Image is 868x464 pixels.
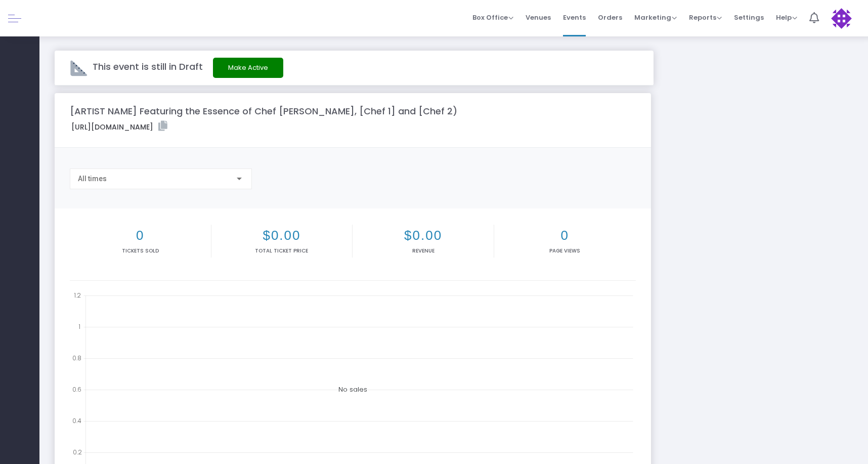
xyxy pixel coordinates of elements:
[634,13,677,22] span: Marketing
[355,247,492,255] p: Revenue
[526,5,551,30] span: Venues
[496,247,634,255] p: Page Views
[689,13,722,22] span: Reports
[213,58,283,78] button: Make Active
[734,5,764,30] span: Settings
[70,104,457,118] m-panel-title: [ARTIST NAME] Featuring the Essence of Chef [PERSON_NAME], [Chef 1] and [Chef 2)
[776,13,797,22] span: Help
[70,59,88,77] img: draft-event.png
[355,228,492,243] h2: $0.00
[78,175,107,183] span: All times
[496,228,634,243] h2: 0
[213,228,351,243] h2: $0.00
[72,228,209,243] h2: 0
[72,247,209,255] p: Tickets sold
[71,121,167,133] label: [URL][DOMAIN_NAME]
[213,247,351,255] p: Total Ticket Price
[472,13,513,22] span: Box Office
[93,60,203,73] span: This event is still in Draft
[598,5,622,30] span: Orders
[563,5,586,30] span: Events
